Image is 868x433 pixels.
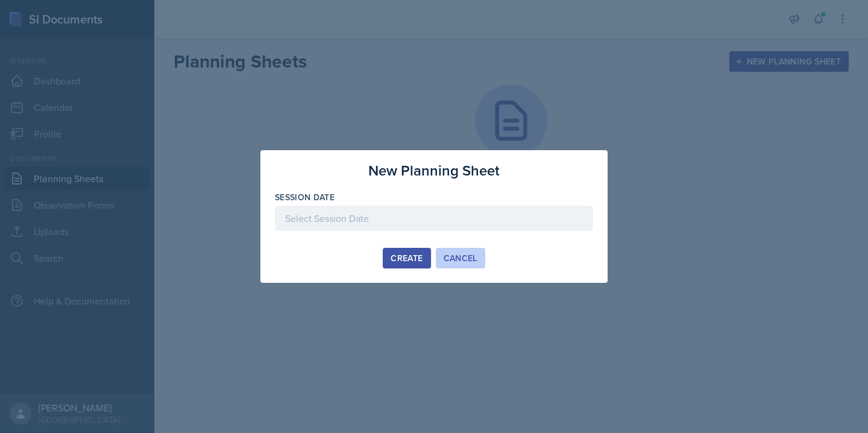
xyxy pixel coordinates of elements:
[383,248,430,268] button: Create
[436,248,485,268] button: Cancel
[275,191,335,203] label: Session Date
[368,160,500,182] h3: New Planning Sheet
[391,253,423,263] div: Create
[444,253,477,263] div: Cancel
